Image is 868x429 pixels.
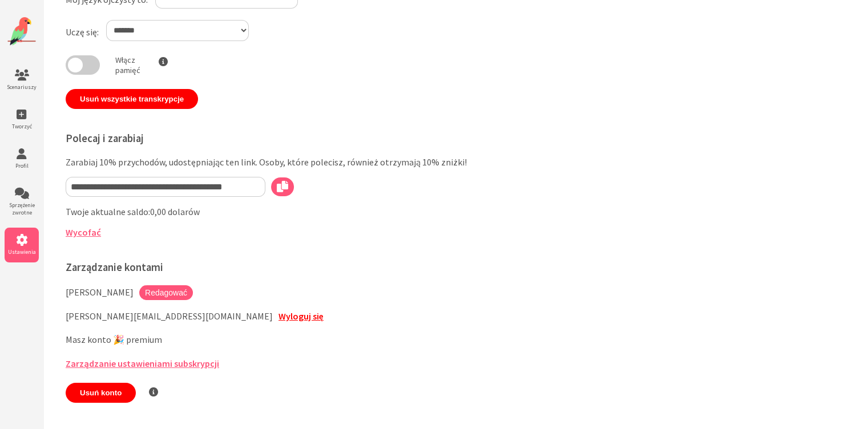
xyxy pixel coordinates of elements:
p: [PERSON_NAME] [66,285,134,300]
label: Uczę się: [66,26,99,38]
h3: Polecaj i zarabiaj [66,132,534,145]
a: Zarządzanie ustawieniami subskrypcji [66,358,219,369]
img: Logo strony internetowej [7,17,36,46]
span: Profil [5,162,39,169]
h3: Zarządzanie kontami [66,261,534,274]
span: 0,00 dolarów [150,206,200,217]
button: Usuń konto [66,383,136,403]
span: Scenariuszy [5,83,39,91]
font: Twoje aktualne saldo: [66,206,150,217]
span: [PERSON_NAME][EMAIL_ADDRESS][DOMAIN_NAME] [66,310,273,322]
span: Sprzężenie zwrotne [5,201,39,216]
a: Wycofać [66,226,101,238]
a: Wyloguj się [278,310,324,322]
span: Tworzyć [5,123,39,130]
p: Włącz pamięć [115,55,140,75]
button: Redagować [139,285,193,300]
p: Masz konto 🎉 premium [66,333,534,347]
p: Zarabiaj 10% przychodów, udostępniając ten link. Osoby, które polecisz, również otrzymają 10% zni... [66,156,534,168]
span: Ustawienia [5,248,39,256]
button: Usuń wszystkie transkrypcje [66,89,198,109]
